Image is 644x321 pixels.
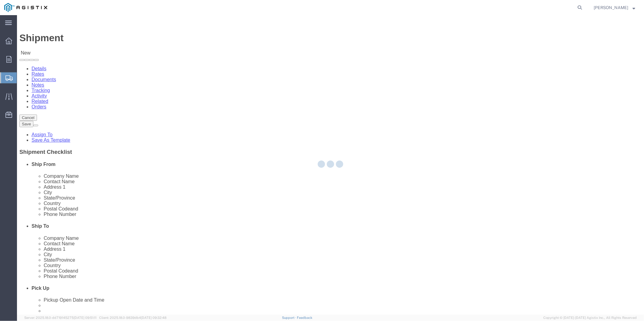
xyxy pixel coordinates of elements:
[594,4,628,11] span: Janice Fahrmeier
[593,4,636,11] button: [PERSON_NAME]
[99,316,166,319] span: Client: 2025.18.0-9839db4
[74,316,96,319] span: [DATE] 09:51:11
[543,315,637,320] span: Copyright © [DATE]-[DATE] Agistix Inc., All Rights Reserved
[24,316,96,319] span: Server: 2025.18.0-dd719145275
[297,316,312,319] a: Feedback
[141,316,166,319] span: [DATE] 09:32:48
[282,316,297,319] a: Support
[4,3,47,12] img: logo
